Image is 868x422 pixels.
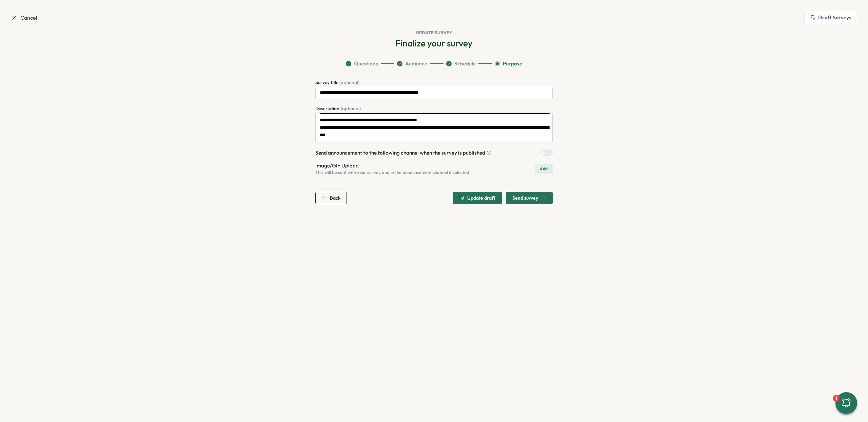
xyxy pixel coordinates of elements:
[835,392,857,414] button: 1
[339,79,359,85] span: (optional)
[535,164,553,174] button: Add
[315,169,469,176] p: This will be sent with your survey and in the announcement channel if selected
[354,60,378,67] span: Questions
[11,30,857,36] h1: Update Survey
[315,192,347,204] button: Back
[833,395,840,402] div: 1
[454,60,476,67] span: Schedule
[395,37,473,49] h2: Finalize your survey
[346,60,394,67] button: Questions
[467,196,495,200] span: Update draft
[315,149,491,157] div: Send announcement to the following channel when the survey is published
[804,11,857,24] button: Draft Surveys
[315,162,469,169] p: Image/GIF Upload
[506,192,553,204] button: Send survey
[315,105,361,113] div: Description
[11,14,37,22] a: Cancel
[512,196,538,200] span: Send survey
[503,60,522,67] span: Purpose
[330,196,340,200] span: Back
[453,192,502,204] button: Update draft
[315,79,359,85] span: Survey title
[540,164,548,174] span: Add
[446,60,492,67] button: Schedule
[397,60,443,67] button: Audience
[341,105,361,113] span: (optional)
[405,60,427,67] span: Audience
[495,60,522,67] button: Purpose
